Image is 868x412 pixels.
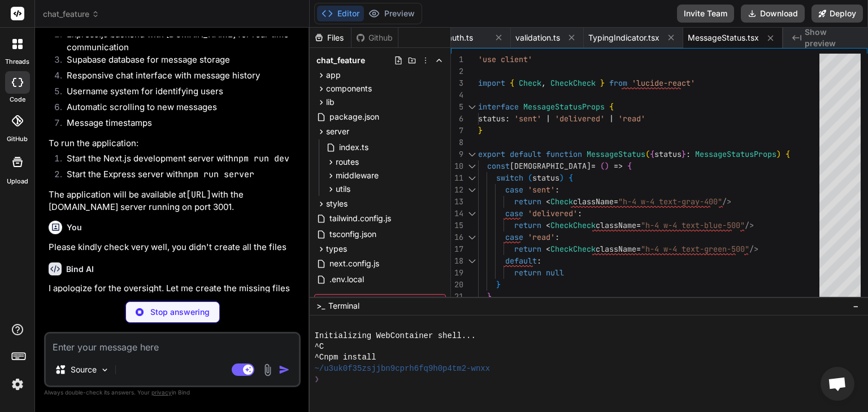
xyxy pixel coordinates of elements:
[591,161,596,171] span: =
[316,55,365,66] span: chat_feature
[546,244,550,254] span: <
[555,113,605,124] span: 'delivered'
[451,279,463,291] div: 20
[465,208,479,220] div: Click to collapse the range.
[850,297,861,315] button: −
[618,113,645,124] span: 'read'
[314,374,320,385] span: ❯
[465,255,479,267] div: Click to collapse the range.
[5,57,29,67] label: threads
[336,156,359,168] span: routes
[546,113,550,124] span: |
[451,101,463,113] div: 5
[451,220,463,231] div: 15
[58,101,298,117] li: Automatic scrolling to new messages
[510,149,541,159] span: default
[326,243,347,255] span: types
[688,32,759,43] span: MessageStatus.tsx
[636,244,641,254] span: =
[614,161,623,171] span: =>
[546,196,550,207] span: <
[451,89,463,101] div: 4
[151,389,172,396] span: privacy
[695,149,776,159] span: MessageStatusProps
[451,184,463,196] div: 12
[326,83,372,94] span: components
[58,69,298,85] li: Responsive chat interface with message history
[186,189,211,200] code: [URL]
[722,196,731,207] span: />
[49,137,298,150] p: To run the application:
[496,173,523,183] span: switch
[550,244,596,254] span: CheckCheck
[478,102,519,112] span: interface
[821,367,854,401] div: Open chat
[44,387,301,398] p: Always double-check its answers. Your in Bind
[478,78,505,88] span: import
[451,137,463,148] div: 8
[636,220,641,230] span: =
[546,149,582,159] span: function
[451,172,463,184] div: 11
[465,172,479,184] div: Click to collapse the range.
[451,291,463,303] div: 21
[632,78,695,88] span: 'lucide-react'
[537,256,541,266] span: :
[314,363,490,374] span: ~/u3uk0f35zsjjbn9cprh6fq9h0p4tm2-wnxx
[785,149,790,159] span: {
[364,6,419,21] button: Preview
[510,78,514,88] span: {
[596,220,636,230] span: className
[336,170,379,181] span: middleware
[328,110,380,124] span: package.json
[600,78,605,88] span: }
[618,196,722,207] span: "h-4 w-4 text-gray-400"
[573,196,614,207] span: className
[326,198,348,209] span: styles
[514,196,541,207] span: return
[487,291,492,301] span: }
[677,5,734,23] button: Invite Team
[478,113,505,124] span: status
[505,185,523,195] span: case
[351,32,398,43] div: Github
[600,161,605,171] span: (
[645,149,650,159] span: (
[568,173,573,183] span: {
[328,257,380,270] span: next.config.js
[745,220,754,230] span: />
[519,78,541,88] span: Check
[609,113,614,124] span: |
[49,189,298,214] p: The application will be available at with the [DOMAIN_NAME] server running on port 3001.
[150,306,210,318] p: Stop answering
[550,196,573,207] span: Check
[515,32,560,43] span: validation.ts
[749,244,758,254] span: />
[49,241,298,254] p: Please kindly check very well, you didn't create all the files
[559,173,564,183] span: )
[550,78,596,88] span: CheckCheck
[465,101,479,113] div: Click to collapse the range.
[505,232,523,242] span: case
[338,141,370,154] span: index.ts
[523,102,605,112] span: MessageStatusProps
[316,300,325,312] span: >_
[58,54,298,69] li: Supabase database for message storage
[326,69,341,81] span: app
[71,364,97,375] p: Source
[451,196,463,208] div: 13
[541,78,546,88] span: ,
[67,222,82,233] h6: You
[505,256,537,266] span: default
[614,196,618,207] span: =
[546,220,550,230] span: <
[279,364,290,375] img: icon
[478,54,532,64] span: 'use client'
[478,149,505,159] span: export
[328,227,377,241] span: tsconfig.json
[505,113,510,124] span: :
[510,161,591,171] span: [DEMOGRAPHIC_DATA]
[514,220,541,230] span: return
[588,32,659,43] span: TypingIndicator.tsx
[555,232,559,242] span: :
